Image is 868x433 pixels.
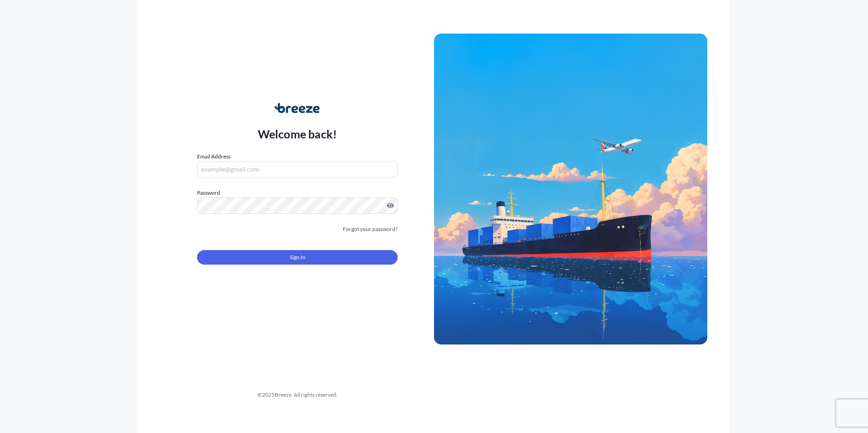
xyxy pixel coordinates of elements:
span: Sign In [290,253,306,262]
label: Password [197,188,398,197]
button: Show password [387,202,394,209]
img: Ship illustration [434,34,707,344]
input: example@gmail.com [197,161,398,177]
div: © 2025 Breeze. All rights reserved. [161,390,434,399]
a: Forgot your password? [343,225,398,234]
label: Email Address [197,152,231,161]
button: Sign In [197,250,398,265]
p: Welcome back! [258,127,337,141]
